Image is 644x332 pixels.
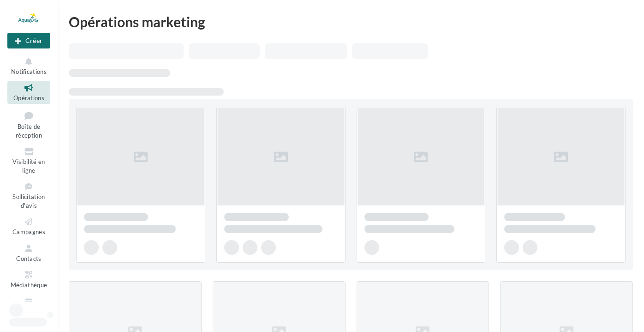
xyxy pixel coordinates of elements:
[13,94,44,102] span: Opérations
[7,215,50,237] a: Campagnes
[12,158,45,174] span: Visibilité en ligne
[7,145,50,176] a: Visibilité en ligne
[7,54,50,77] button: Notifications
[7,241,50,264] a: Contacts
[7,108,50,141] a: Boîte de réception
[12,193,45,209] span: Sollicitation d'avis
[16,123,42,139] span: Boîte de réception
[12,228,45,235] span: Campagnes
[7,33,50,48] button: Créer
[16,255,42,262] span: Contacts
[69,15,633,29] div: Opérations marketing
[7,180,50,211] a: Sollicitation d'avis
[7,268,50,290] a: Médiathèque
[7,295,50,317] a: Calendrier
[11,68,47,75] span: Notifications
[11,281,48,289] span: Médiathèque
[7,81,50,103] a: Opérations
[7,33,50,48] div: Nouvelle campagne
